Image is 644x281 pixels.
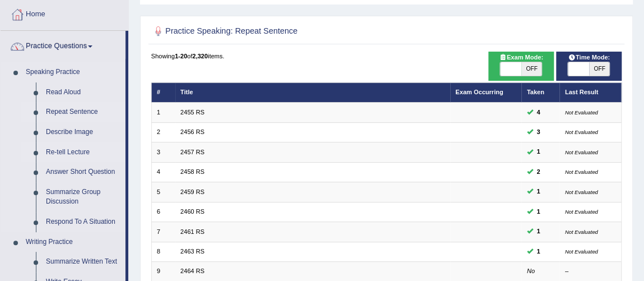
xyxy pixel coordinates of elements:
td: 6 [151,202,175,222]
a: Exam Occurring [455,89,503,95]
small: Not Evaluated [565,169,598,175]
small: Not Evaluated [565,149,598,155]
a: Practice Questions [1,31,125,59]
a: Summarize Written Text [41,252,125,272]
em: No [527,268,535,274]
td: 1 [151,103,175,122]
span: Time Mode: [564,53,613,63]
td: 2 [151,122,175,142]
a: Respond To A Situation [41,212,125,232]
span: You can still take this question [533,207,544,217]
td: 4 [151,162,175,182]
th: Title [175,82,450,102]
span: Exam Mode: [495,53,547,63]
a: 2459 RS [180,188,204,195]
a: 2457 RS [180,149,204,155]
a: Describe Image [41,122,125,142]
th: Taken [521,82,559,102]
a: Writing Practice [21,232,125,252]
span: You can still take this question [533,247,544,257]
small: Not Evaluated [565,229,598,235]
th: # [151,82,175,102]
span: You can still take this question [533,187,544,197]
b: 2,320 [192,53,208,59]
a: 2460 RS [180,208,204,215]
a: Re-tell Lecture [41,142,125,163]
small: Not Evaluated [565,189,598,195]
a: 2461 RS [180,228,204,235]
span: You can still take this question [533,108,544,118]
h2: Practice Speaking: Repeat Sentence [151,24,443,39]
a: Answer Short Question [41,162,125,182]
a: Speaking Practice [21,62,125,82]
a: Repeat Sentence [41,102,125,122]
th: Last Result [559,82,622,102]
div: – [565,267,616,276]
a: 2458 RS [180,168,204,175]
td: 5 [151,182,175,202]
small: Not Evaluated [565,209,598,215]
span: OFF [589,62,610,76]
a: Summarize Group Discussion [41,182,125,212]
a: Read Aloud [41,82,125,103]
a: 2463 RS [180,248,204,255]
a: 2464 RS [180,268,204,274]
div: Show exams occurring in exams [488,52,554,81]
td: 7 [151,222,175,242]
a: 2455 RS [180,109,204,116]
small: Not Evaluated [565,109,598,116]
td: 8 [151,242,175,261]
small: Not Evaluated [565,129,598,135]
span: You can still take this question [533,167,544,177]
span: You can still take this question [533,147,544,157]
span: You can still take this question [533,127,544,137]
td: 3 [151,142,175,162]
small: Not Evaluated [565,248,598,255]
b: 1-20 [175,53,187,59]
span: OFF [521,62,542,76]
div: Showing of items. [151,52,622,61]
span: You can still take this question [533,227,544,237]
a: 2456 RS [180,128,204,135]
